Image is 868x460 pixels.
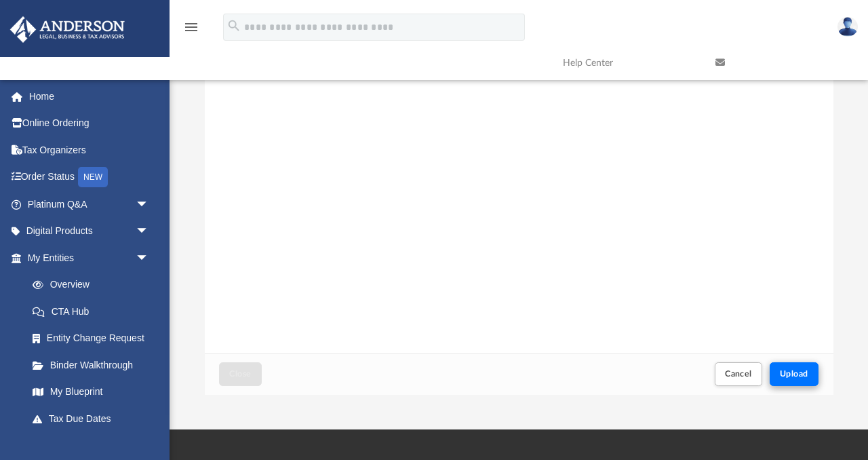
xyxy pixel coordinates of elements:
a: Digital Productsarrow_drop_down [9,218,170,245]
a: Help Center [553,36,705,90]
a: Entity Change Request [19,325,170,352]
a: menu [183,26,199,35]
a: Overview [19,271,170,299]
span: Close [229,370,251,378]
button: Upload [770,362,818,386]
a: Home [9,83,170,110]
a: Binder Walkthrough [19,351,170,379]
span: Cancel [725,370,752,378]
img: Anderson Advisors Platinum Portal [6,16,129,43]
a: My Blueprint [19,379,163,406]
a: Online Ordering [9,110,170,137]
a: My Anderson Teamarrow_drop_down [9,432,163,459]
a: Tax Due Dates [19,405,170,432]
i: menu [183,19,199,35]
a: Tax Organizers [9,136,170,164]
div: NEW [78,167,108,187]
div: grid [205,9,833,353]
a: Order StatusNEW [9,164,170,191]
button: Close [219,362,261,386]
i: search [226,18,241,33]
span: arrow_drop_down [136,432,163,460]
span: arrow_drop_down [136,191,163,218]
div: Upload [205,9,833,395]
a: Platinum Q&Aarrow_drop_down [9,191,170,218]
span: arrow_drop_down [136,244,163,272]
a: My Entitiesarrow_drop_down [9,244,170,271]
a: CTA Hub [19,298,170,325]
button: Cancel [715,362,762,386]
span: arrow_drop_down [136,218,163,246]
img: User Pic [837,17,858,37]
span: Upload [780,370,808,378]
